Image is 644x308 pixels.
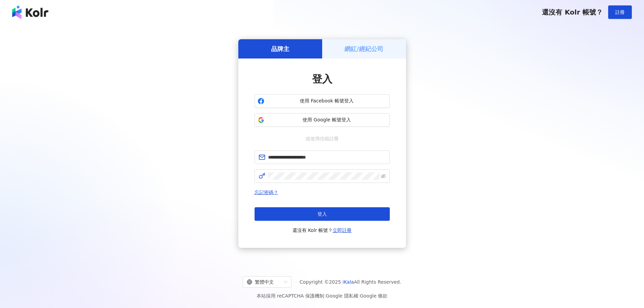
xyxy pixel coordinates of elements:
[12,5,48,19] img: logo
[381,174,386,179] span: eye-invisible
[267,98,387,104] span: 使用 Facebook 帳號登入
[271,45,289,53] h5: 品牌主
[360,293,387,299] a: Google 條款
[317,211,327,217] span: 登入
[267,117,387,123] span: 使用 Google 帳號登入
[257,292,387,300] span: 本站採用 reCAPTCHA 保護機制
[255,113,390,127] button: 使用 Google 帳號登入
[312,73,332,85] span: 登入
[301,135,343,142] span: 或使用信箱註冊
[324,293,326,299] span: |
[255,94,390,108] button: 使用 Facebook 帳號登入
[342,279,354,285] a: iKala
[255,190,278,195] a: 忘記密碼？
[292,226,352,234] span: 還沒有 Kolr 帳號？
[300,278,401,286] span: Copyright © 2025 All Rights Reserved.
[255,207,390,221] button: 登入
[542,8,603,16] span: 還沒有 Kolr 帳號？
[608,5,632,19] button: 註冊
[333,228,352,233] a: 立即註冊
[344,45,383,53] h5: 網紅/經紀公司
[326,293,358,299] a: Google 隱私權
[247,277,281,287] div: 繁體中文
[358,293,360,299] span: |
[615,9,625,15] span: 註冊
